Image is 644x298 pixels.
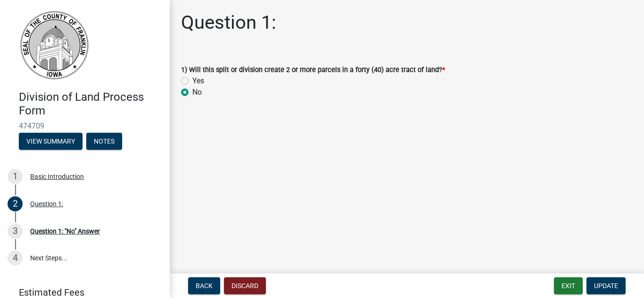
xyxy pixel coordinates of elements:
[19,121,151,130] span: 474709
[181,67,445,73] label: 1) Will this split or division create 2 or more parcels in a forty (40) acre tract of land?
[181,11,276,34] h1: Question 1:
[30,228,100,234] div: Question 1: "No" Answer
[19,138,83,145] wm-modal-confirm: Summary
[196,282,213,290] span: Back
[8,169,23,184] div: 1
[8,196,23,211] div: 2
[554,277,583,294] button: Exit
[224,277,266,294] button: Discard
[19,10,90,81] img: Franklin County, Iowa
[30,201,63,207] div: Question 1:
[594,282,618,290] span: Update
[86,133,122,150] button: Notes
[188,277,220,294] button: Back
[586,277,626,294] button: Update
[19,90,162,118] h4: Division of Land Process Form
[19,133,83,150] button: View Summary
[192,75,204,87] label: Yes
[86,138,122,145] wm-modal-confirm: Notes
[192,87,202,98] label: No
[8,250,23,266] div: 4
[30,173,84,180] div: Basic Introduction
[8,224,23,239] div: 3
